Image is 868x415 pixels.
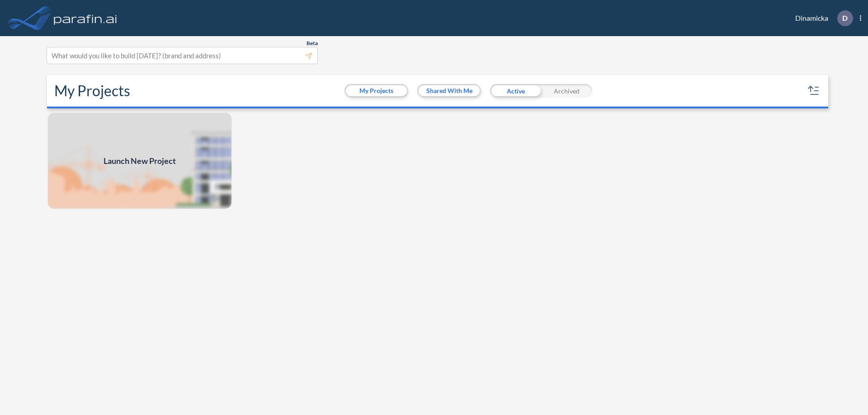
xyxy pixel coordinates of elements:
[346,85,407,96] button: My Projects
[47,112,232,210] img: add
[490,84,541,98] div: Active
[104,155,176,167] span: Launch New Project
[782,10,861,26] div: Dinamicka
[807,84,821,98] button: sort
[47,112,232,210] a: Launch New Project
[52,9,119,27] img: logo
[307,40,318,47] span: Beta
[842,14,848,22] p: D
[54,82,130,99] h2: My Projects
[419,85,480,96] button: Shared With Me
[541,84,592,98] div: Archived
